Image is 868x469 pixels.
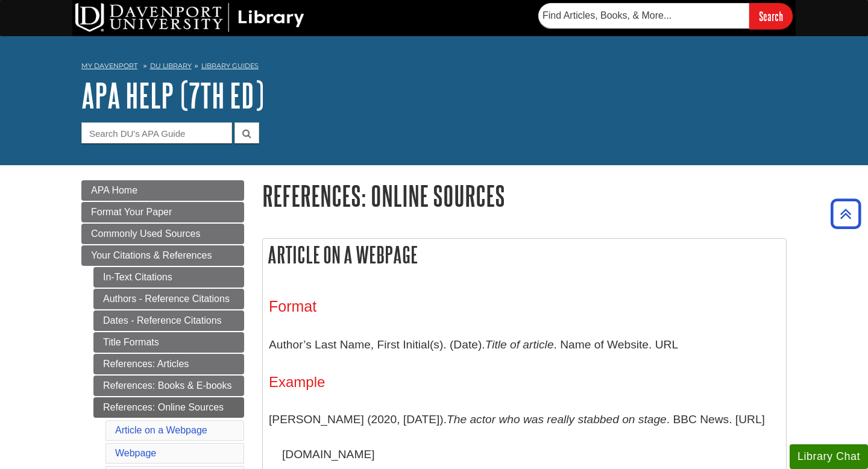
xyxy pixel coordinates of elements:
[269,298,780,315] h3: Format
[269,327,780,362] p: Author’s Last Name, First Initial(s). (Date). . Name of Website. URL
[81,61,137,71] a: My Davenport
[115,448,156,458] a: Webpage
[81,180,244,201] a: APA Home
[262,180,787,211] h1: References: Online Sources
[81,202,244,222] a: Format Your Paper
[485,338,554,351] i: Title of article
[93,354,244,374] a: References: Articles
[93,289,244,309] a: Authors - Reference Citations
[538,3,793,29] form: Searches DU Library's articles, books, and more
[790,444,868,469] button: Library Chat
[201,61,259,70] a: Library Guides
[93,397,244,418] a: References: Online Sources
[81,245,244,266] a: Your Citations & References
[81,58,787,77] nav: breadcrumb
[269,374,780,390] h4: Example
[826,206,865,222] a: Back to Top
[93,310,244,331] a: Dates - Reference Citations
[93,332,244,353] a: Title Formats
[263,239,786,271] h2: Article on a Webpage
[447,413,667,426] i: The actor who was really stabbed on stage
[91,185,137,195] span: APA Home
[538,3,749,28] input: Find Articles, Books, & More...
[81,77,264,114] a: APA Help (7th Ed)
[91,207,172,217] span: Format Your Paper
[75,3,304,32] img: DU Library
[81,122,232,143] input: Search DU's APA Guide
[81,224,244,244] a: Commonly Used Sources
[93,376,244,396] a: References: Books & E-books
[91,250,212,260] span: Your Citations & References
[115,425,207,435] a: Article on a Webpage
[749,3,793,29] input: Search
[91,228,200,239] span: Commonly Used Sources
[150,61,192,70] a: DU Library
[93,267,244,288] a: In-Text Citations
